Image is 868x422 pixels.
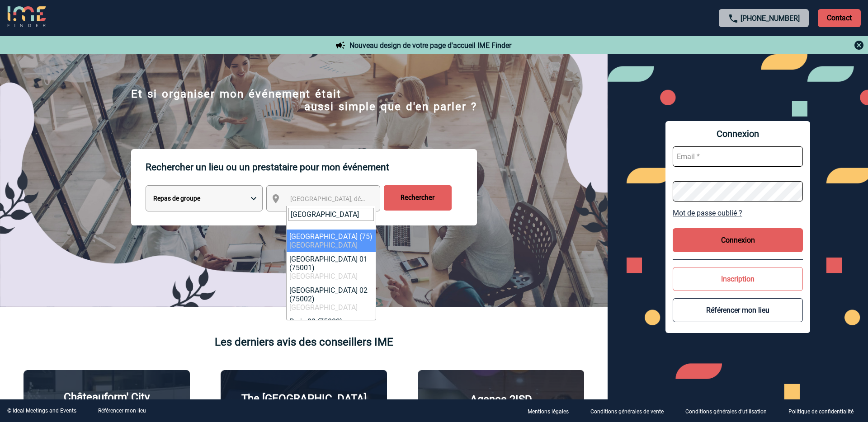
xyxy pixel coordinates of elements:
a: Mot de passe oublié ? [673,209,803,217]
li: Paris 03 (75003) [287,314,376,337]
li: [GEOGRAPHIC_DATA] (75) [287,230,376,252]
span: [GEOGRAPHIC_DATA] [289,241,358,249]
a: Mentions légales [520,407,583,415]
li: [GEOGRAPHIC_DATA] 02 (75002) [287,283,376,314]
button: Connexion [673,228,803,252]
button: Référencer mon lieu [673,298,803,322]
p: Agence 2ISD [470,393,532,406]
input: Email * [673,146,803,167]
span: [GEOGRAPHIC_DATA], département, région... [290,195,416,202]
li: [GEOGRAPHIC_DATA] 01 (75001) [287,252,376,283]
p: Politique de confidentialité [788,408,854,415]
p: Conditions générales de vente [590,408,664,415]
a: [PHONE_NUMBER] [741,14,800,23]
a: Référencer mon lieu [98,408,146,414]
p: The [GEOGRAPHIC_DATA] [241,392,367,405]
p: Contact [818,9,861,27]
div: © Ideal Meetings and Events [7,408,76,414]
p: Rechercher un lieu ou un prestataire pour mon événement [146,149,477,185]
p: Châteauform' City [GEOGRAPHIC_DATA] [31,391,183,416]
a: Conditions générales d'utilisation [678,407,781,415]
span: Connexion [673,128,803,139]
button: Inscription [673,267,803,291]
a: Conditions générales de vente [583,407,678,415]
span: [GEOGRAPHIC_DATA] [289,272,358,281]
span: [GEOGRAPHIC_DATA] [289,303,358,312]
a: Politique de confidentialité [781,407,868,415]
input: Rechercher [384,185,452,211]
p: Mentions légales [528,408,569,415]
img: call-24-px.png [728,13,739,24]
p: Conditions générales d'utilisation [685,408,767,415]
